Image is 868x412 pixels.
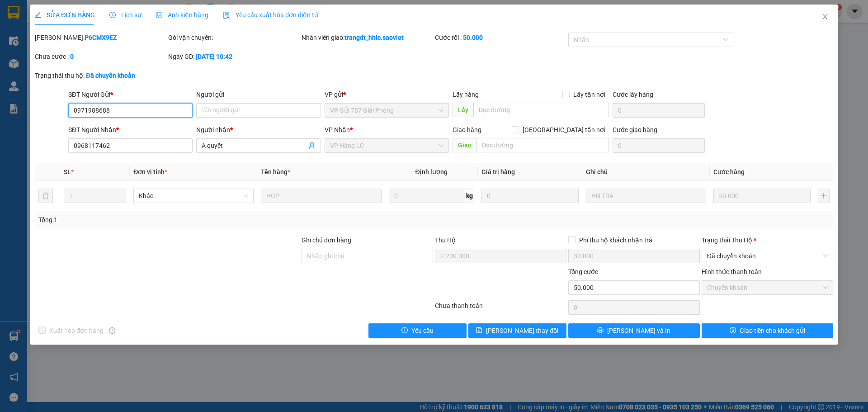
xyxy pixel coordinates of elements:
[415,168,448,175] span: Định lượng
[486,326,558,336] span: [PERSON_NAME] thay đổi
[35,11,95,19] span: SỬA ĐƠN HÀNG
[476,327,482,334] span: save
[109,12,116,18] span: clock-circle
[68,90,193,99] div: SĐT Người Gửi
[702,235,833,245] div: Trạng thái Thu Hộ
[453,126,481,133] span: Giao hàng
[196,125,321,135] div: Người nhận
[139,189,248,203] span: Khác
[702,323,833,338] button: dollarGiao tiền cho khách gửi
[476,138,609,152] input: Dọc đường
[109,11,142,19] span: Lịch sử
[707,249,828,263] span: Đã chuyển khoản
[740,326,805,336] span: Giao tiền cho khách gửi
[463,34,483,41] b: 50.000
[35,12,41,18] span: edit
[607,326,670,336] span: [PERSON_NAME] và In
[38,215,335,225] div: Tổng: 1
[156,11,208,19] span: Ảnh kiện hàng
[70,53,74,60] b: 0
[302,33,433,43] div: Nhân viên giao:
[453,138,476,152] span: Giao
[713,168,745,175] span: Cước hàng
[168,52,300,62] div: Ngày GD:
[613,103,705,118] input: Cước lấy hàng
[325,126,350,133] span: VP Nhận
[68,125,193,135] div: SĐT Người Nhận
[109,327,115,334] span: info-circle
[481,189,579,203] input: 0
[196,90,321,99] div: Người gửi
[582,163,710,181] th: Ghi chú
[261,189,381,203] input: VD: Bàn, Ghế
[568,268,598,275] span: Tổng cước
[730,327,736,334] span: dollar
[435,237,456,244] span: Thu Hộ
[707,281,828,294] span: Chuyển khoản
[86,72,135,79] b: Đã chuyển khoản
[223,11,318,19] span: Yêu cầu xuất hóa đơn điện tử
[812,5,838,30] button: Close
[576,235,656,245] span: Phí thu hộ khách nhận trả
[702,268,762,275] label: Hình thức thanh toán
[818,189,830,203] button: plus
[613,126,657,133] label: Cước giao hàng
[821,13,829,20] span: close
[308,142,316,149] span: user-add
[401,327,408,334] span: exclamation-circle
[713,189,811,203] input: 0
[35,52,166,62] div: Chưa cước :
[473,103,609,117] input: Dọc đường
[302,237,351,244] label: Ghi chú đơn hàng
[453,103,473,117] span: Lấy
[519,125,609,135] span: [GEOGRAPHIC_DATA] tận nơi
[434,301,567,317] div: Chưa thanh toán
[325,90,449,99] div: VP gửi
[468,323,566,338] button: save[PERSON_NAME] thay đổi
[586,189,706,203] input: Ghi Chú
[481,168,515,175] span: Giá trị hàng
[38,189,53,203] button: delete
[223,12,230,19] img: icon
[35,33,166,43] div: [PERSON_NAME]:
[570,90,609,99] span: Lấy tận nơi
[344,34,404,41] b: trangdt_hhlc.saoviet
[613,91,653,98] label: Cước lấy hàng
[46,326,107,336] span: Xuất hóa đơn hàng
[368,323,467,338] button: exclamation-circleYêu cầu
[330,104,443,117] span: VP Gửi 787 Giải Phóng
[465,189,474,203] span: kg
[568,323,700,338] button: printer[PERSON_NAME] và In
[64,168,71,175] span: SL
[302,249,433,263] input: Ghi chú đơn hàng
[435,33,566,43] div: Cước rồi :
[453,91,479,98] span: Lấy hàng
[168,33,300,43] div: Gói vận chuyển:
[133,168,167,175] span: Đơn vị tính
[613,138,705,153] input: Cước giao hàng
[196,53,232,60] b: [DATE] 10:42
[261,168,290,175] span: Tên hàng
[85,34,117,41] b: P6CMX9EZ
[330,139,443,152] span: VP Hàng LC
[411,326,434,336] span: Yêu cầu
[156,12,162,18] span: picture
[597,327,604,334] span: printer
[35,71,200,81] div: Trạng thái thu hộ:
